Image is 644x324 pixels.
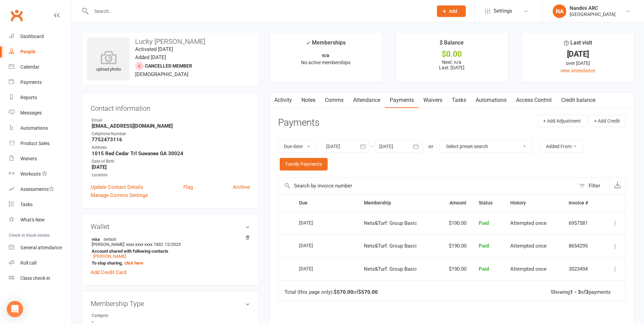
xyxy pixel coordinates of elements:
[124,260,143,266] a: click here
[102,236,118,242] span: default
[419,92,447,108] a: Waivers
[93,254,126,259] a: [PERSON_NAME]
[92,158,250,165] div: Date of Birth
[428,142,433,150] div: or
[9,182,72,197] a: Assessments
[9,271,72,286] a: Class kiosk mode
[91,300,250,307] h3: Membership Type
[9,29,72,44] a: Dashboard
[479,266,489,272] span: Paid
[9,90,72,105] a: Reports
[320,92,348,108] a: Comms
[9,121,72,136] a: Automations
[358,194,437,212] th: Membership
[20,141,50,146] div: Product Sales
[278,118,319,128] h3: Payments
[511,92,556,108] a: Access Control
[510,266,547,272] span: Attempted once
[437,194,473,212] th: Amount
[402,51,502,58] div: $0.00
[560,68,595,73] a: view attendance
[9,75,72,90] a: Payments
[91,223,250,230] h3: Wallet
[20,49,36,54] div: People
[348,92,385,108] a: Attendance
[9,136,72,151] a: Product Sales
[278,140,316,152] button: Due date
[92,172,250,178] div: Location
[92,249,246,254] strong: Account shared with following contacts
[135,71,188,77] span: [DEMOGRAPHIC_DATA]
[278,178,576,194] input: Search by invoice number
[165,242,181,247] span: 12/2023
[9,255,72,271] a: Roll call
[576,178,609,194] button: Filter
[89,6,428,16] input: Search...
[301,60,350,65] span: No active memberships
[437,212,473,235] td: $190.00
[510,243,547,249] span: Attempted once
[299,240,330,251] div: [DATE]
[9,240,72,255] a: General attendance kiosk mode
[479,243,489,249] span: Paid
[135,54,166,60] time: Added [DATE]
[91,183,143,191] a: Update Contact Details
[306,38,346,51] div: Memberships
[280,158,328,170] a: Family Payments
[9,197,72,212] a: Tasks
[589,182,600,190] div: Filter
[402,59,502,70] p: Next: n/a Last: [DATE]
[449,8,457,14] span: Add
[437,5,466,17] button: Add
[364,220,417,226] span: Nets&Turf: Group Basic
[539,140,584,152] button: Added From
[299,263,330,274] div: [DATE]
[91,268,126,276] a: Add Credit Card
[92,137,250,143] strong: 7752473116
[7,301,23,317] div: Open Intercom Messenger
[20,79,42,85] div: Payments
[293,194,358,212] th: Due
[20,186,54,192] div: Assessments
[306,40,310,46] i: ✓
[364,266,417,272] span: Nets&Turf: Group Basic
[494,3,512,19] span: Settings
[570,5,615,11] div: Nandini ARC
[145,63,192,69] span: Cancelled member
[87,38,253,45] h3: Lucky [PERSON_NAME]
[9,166,72,182] a: Workouts
[9,44,72,59] a: People
[586,289,589,295] strong: 3
[334,289,353,295] strong: $570.00
[588,115,626,127] button: + Add Credit
[20,64,39,70] div: Calendar
[528,51,628,58] div: [DATE]
[8,7,25,24] a: Clubworx
[553,4,566,18] div: NA
[20,125,48,131] div: Automations
[570,289,581,295] strong: 1 - 3
[92,312,148,319] div: Category
[551,289,611,295] div: Showing of payments
[9,151,72,166] a: Waivers
[20,275,50,281] div: Class check-in
[91,235,250,267] li: [PERSON_NAME]
[9,59,72,75] a: Calendar
[92,150,250,157] strong: 1015 Red Cedar Trl Suwanee GA 30024
[299,217,330,228] div: [DATE]
[92,144,250,151] div: Address
[135,46,173,52] time: Activated [DATE]
[447,92,471,108] a: Tasks
[92,131,250,137] div: Cellphone Number
[20,95,37,100] div: Reports
[20,260,36,266] div: Roll call
[528,59,628,67] div: over [DATE]
[20,34,44,39] div: Dashboard
[570,11,615,17] div: [GEOGRAPHIC_DATA]
[233,183,250,191] a: Archive
[563,257,601,281] td: 3023494
[358,289,378,295] strong: $570.00
[92,236,246,242] strong: visa
[479,220,489,226] span: Paid
[92,260,246,266] strong: To stop sharing,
